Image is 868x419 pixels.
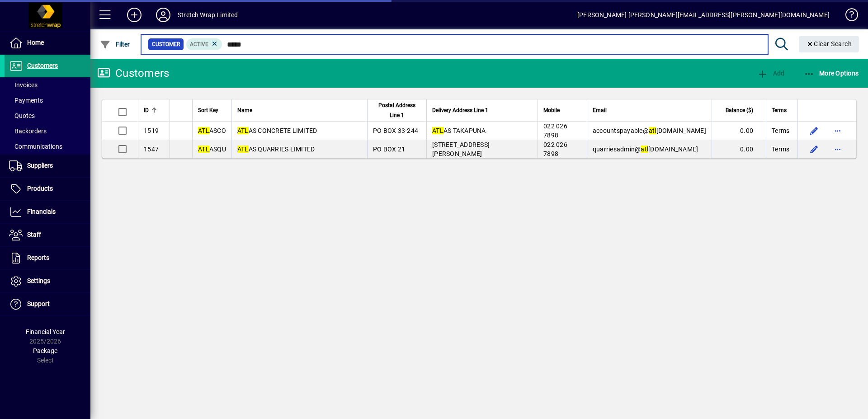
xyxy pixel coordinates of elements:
span: Filter [100,41,130,48]
a: Payments [5,93,90,108]
button: More options [830,142,845,156]
span: Home [27,39,44,46]
a: Support [5,293,90,315]
span: Balance ($) [726,105,753,115]
a: Knowledge Base [839,2,857,31]
span: Quotes [9,112,35,119]
em: ATL [432,127,443,134]
button: Add [120,7,149,23]
span: Email [593,105,607,115]
button: More options [830,123,845,138]
div: Stretch Wrap Limited [178,8,238,22]
span: quarriesadmin@ [DOMAIN_NAME] [593,146,698,153]
span: Terms [772,126,789,135]
a: Communications [5,139,90,154]
a: Backorders [5,123,90,139]
span: 1547 [144,146,159,153]
em: ATL [198,146,209,153]
div: Customers [97,66,169,80]
div: ID [144,105,164,115]
em: ATL [237,146,249,153]
span: Staff [27,231,41,238]
a: Suppliers [5,155,90,177]
em: atl [641,146,648,153]
span: Mobile [543,105,560,115]
span: AS CONCRETE LIMITED [237,127,317,134]
span: Support [27,300,50,307]
span: More Options [804,70,859,77]
button: Clear [799,36,859,52]
span: AS TAKAPUNA [432,127,486,134]
span: Invoices [9,81,38,89]
span: accountspayable@ [DOMAIN_NAME] [593,127,706,134]
span: 022 026 7898 [543,122,567,139]
span: Clear Search [806,40,852,47]
span: Terms [772,145,789,154]
span: Settings [27,277,50,284]
span: Delivery Address Line 1 [432,105,488,115]
em: ATL [237,127,249,134]
span: Add [757,70,784,77]
span: Products [27,185,53,192]
span: Communications [9,143,62,150]
span: [STREET_ADDRESS][PERSON_NAME] [432,141,490,157]
span: Terms [772,105,787,115]
div: Mobile [543,105,581,115]
span: AS QUARRIES LIMITED [237,146,315,153]
a: Products [5,178,90,200]
span: 1519 [144,127,159,134]
span: Postal Address Line 1 [373,100,421,120]
div: Email [593,105,706,115]
span: Financial Year [26,328,65,335]
span: Backorders [9,127,47,135]
button: Edit [807,123,821,138]
span: ID [144,105,149,115]
td: 0.00 [712,140,766,158]
span: Financials [27,208,56,215]
div: [PERSON_NAME] [PERSON_NAME][EMAIL_ADDRESS][PERSON_NAME][DOMAIN_NAME] [577,8,830,22]
span: ASCO [198,127,226,134]
a: Staff [5,224,90,246]
a: Home [5,32,90,54]
span: Customers [27,62,58,69]
a: Settings [5,270,90,292]
button: Profile [149,7,178,23]
a: Reports [5,247,90,269]
div: Balance ($) [717,105,761,115]
span: Payments [9,97,43,104]
button: More Options [802,65,861,81]
em: atl [649,127,656,134]
a: Invoices [5,77,90,93]
button: Add [755,65,787,81]
a: Financials [5,201,90,223]
span: 022 026 7898 [543,141,567,157]
span: Active [190,41,208,47]
button: Edit [807,142,821,156]
mat-chip: Activation Status: Active [186,38,222,50]
span: Package [33,347,57,354]
span: Customer [152,40,180,49]
span: Reports [27,254,49,261]
a: Quotes [5,108,90,123]
span: Sort Key [198,105,218,115]
span: PO BOX 21 [373,146,405,153]
button: Filter [98,36,132,52]
div: Name [237,105,362,115]
span: PO BOX 33-244 [373,127,418,134]
td: 0.00 [712,122,766,140]
span: ASQU [198,146,226,153]
em: ATL [198,127,209,134]
span: Suppliers [27,162,53,169]
span: Name [237,105,252,115]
